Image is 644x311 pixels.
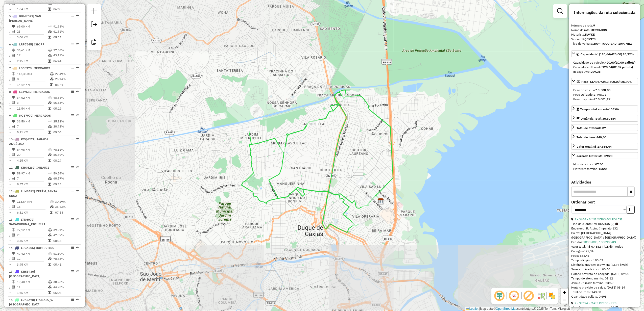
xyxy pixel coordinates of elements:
strong: 3.498,73 [594,93,606,96]
td: 1,76 KM [17,290,48,295]
span: KRS5436 [21,270,34,273]
i: Distância Total [12,200,15,203]
a: 2 - 37674 - MAIS PRECO- RRS [575,301,616,305]
td: 3,00 KM [17,35,48,40]
h4: Atividades [571,180,638,185]
td: 18 [17,204,50,209]
td: = [9,158,12,163]
div: Tipo do veículo: [571,41,638,46]
i: % de utilização da cubagem [48,286,52,289]
div: Jornada Motorista: 09:20 [571,160,638,173]
a: Zoom out [561,296,568,304]
td: 36,63% [55,204,79,209]
td: 22,49% [55,71,79,76]
td: 08:41 [55,82,79,87]
div: Capacidade: (120,64/420,00) 28,72% [571,58,638,76]
span: LTN6079 [21,218,33,221]
strong: 299,36 [591,70,601,73]
i: % de utilização do peso [48,120,52,123]
span: | [479,307,480,310]
i: Distância Total [12,228,15,231]
label: Ordenar por: [571,199,638,205]
span: 15 - [9,270,40,278]
i: Tempo total em rota [48,107,51,110]
em: Opções [71,114,74,117]
button: Ordem crescente [627,206,635,214]
div: Peso Utilizado: [573,92,636,97]
span: 12 - [9,189,57,198]
span: 10 - [9,137,48,146]
div: Peso disponível: [573,97,636,101]
td: = [9,59,12,64]
span: Peso do veículo: [573,88,610,92]
a: Exportar sessão [89,19,99,31]
strong: 10.001,27 [596,97,610,101]
td: 28,72% [53,124,79,129]
img: Exibir/Ocultar setores [548,292,556,300]
em: Rota exportada [76,66,79,69]
td: 05:05 [53,290,79,295]
i: Distância Total [12,49,15,52]
em: Rota exportada [76,138,79,141]
td: 05:06 [53,130,79,135]
i: Total de Atividades [12,177,15,180]
i: % de utilização da cubagem [48,101,52,104]
span: 16 - [9,298,53,306]
em: Opções [71,14,74,17]
td: 7 [17,176,48,181]
i: Total de Atividades [12,101,15,104]
span: RKM7D29 [19,14,33,18]
td: 23 [17,232,48,238]
td: 23 [17,29,48,34]
div: Espaço livre: [573,69,636,74]
span: Exibir todos [605,245,623,248]
span: KRG5262 [21,166,34,169]
td: 86,69% [53,152,79,157]
td: 05:19 [53,106,79,111]
a: Leaflet [466,307,479,310]
i: % de utilização do peso [48,172,52,175]
td: 25,92% [53,119,79,124]
div: Quantidade pallets: 0,698 [571,294,638,299]
strong: MERCADOS [590,28,607,32]
img: Fluxo de ruas [537,292,545,300]
i: Total de Atividades [12,286,15,289]
a: Peso: (3.498,73/13.500,00) 25,92% [571,78,638,85]
span: LUK3A78 [21,298,34,302]
i: Distância Total [12,120,15,123]
td: / [9,124,12,129]
em: Opções [71,66,74,69]
td: 39,91% [53,227,79,232]
strong: KAYKE [585,33,595,36]
td: 05:41 [53,262,79,267]
strong: 420,00 [605,61,615,64]
td: 36,50 KM [17,119,48,124]
span: LRG4205 [21,246,34,250]
td: = [9,7,12,12]
td: / [9,29,12,34]
strong: KQS7970 [582,37,595,41]
i: Tempo total em rota [48,131,51,134]
span: Peso: 868,45 [571,254,589,257]
i: % de utilização da cubagem [50,205,54,208]
td: 06:05 [53,7,79,12]
td: 113,35 KM [17,71,50,76]
td: 38,28% [53,279,79,284]
td: = [9,106,12,111]
i: Distância Total [12,25,15,28]
span: KQS7970 [19,114,32,117]
span: LST7659 [19,90,31,94]
a: Valor total:R$ 17.566,44 [571,143,638,150]
span: KXQ6273 [21,137,34,141]
a: 18309003, 18309004 [583,240,616,244]
td: 48,85% [53,95,79,100]
span: 7 - [9,66,50,70]
i: % de utilização da cubagem [48,153,52,156]
td: 3,35 KM [17,238,48,243]
span: | MERCADOS [32,114,51,117]
td: 44,20% [53,284,79,290]
i: % de utilização da cubagem [48,54,52,57]
i: % de utilização do peso [48,228,52,231]
em: Rota exportada [76,246,79,249]
td: 78,83% [53,256,79,261]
